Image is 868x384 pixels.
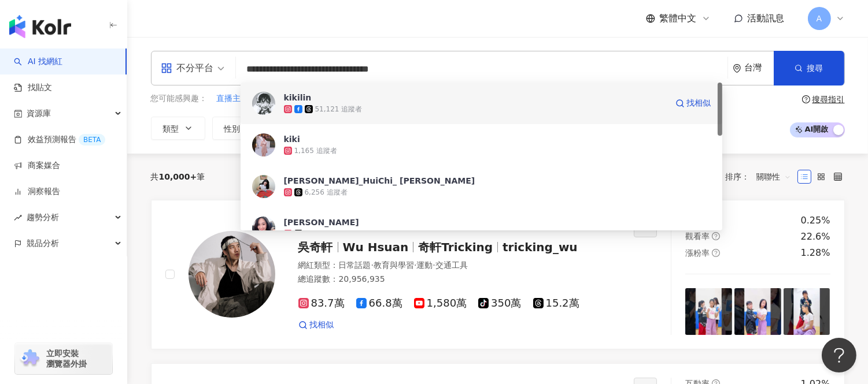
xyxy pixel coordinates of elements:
span: 66.8萬 [356,297,402,310]
button: 類型 [151,117,205,140]
span: A [817,12,822,25]
img: KOL Avatar [252,92,275,115]
span: appstore [161,62,172,74]
span: question-circle [712,232,720,240]
span: 350萬 [478,297,521,310]
img: KOL Avatar [252,175,275,198]
span: Wu Hsuan [343,240,409,254]
span: tricking_wu [503,240,578,254]
div: 台灣 [745,63,774,73]
div: 網紅類型 ： [298,260,620,271]
span: 活動訊息 [748,13,785,24]
a: 找貼文 [14,82,52,94]
a: 找相似 [298,319,334,331]
span: 交通工具 [435,260,468,270]
span: 您可能感興趣： [151,93,208,105]
div: kiki [284,133,300,145]
span: 運動 [416,260,433,270]
img: KOL Avatar [189,231,275,318]
button: 性別 [212,117,267,140]
span: 15.2萬 [533,297,579,310]
img: post-image [784,288,830,335]
span: 競品分析 [27,230,59,256]
a: 找相似 [675,92,711,115]
span: 83.7萬 [298,297,345,310]
span: 趨勢分析 [27,204,59,230]
div: 排序： [726,167,797,186]
span: · [371,260,374,270]
a: 效益預測報告BETA [14,134,105,146]
button: 直播主 [216,92,242,105]
div: [PERSON_NAME] [284,217,359,228]
img: post-image [685,288,732,335]
iframe: Help Scout Beacon - Open [822,338,856,372]
div: 1.28% [801,247,830,259]
a: chrome extension立即安裝 瀏覽器外掛 [15,343,112,374]
span: 繁體中文 [660,12,697,25]
div: 1,165 追蹤者 [294,146,337,156]
a: searchAI 找網紅 [14,56,62,68]
span: rise [14,214,22,222]
span: 資源庫 [27,100,51,126]
div: 不分平台 [161,59,214,77]
span: 立即安裝 瀏覽器外掛 [46,348,87,369]
span: 奇軒Tricking [418,240,493,254]
span: question-circle [712,249,720,257]
a: 商案媒合 [14,160,60,172]
span: · [433,260,435,270]
div: 6,256 追蹤者 [305,188,348,197]
span: 觀看率 [685,232,710,241]
span: 10,000+ [159,172,197,181]
span: question-circle [802,95,810,103]
div: 總追蹤數 ： 20,956,935 [298,274,620,285]
button: 搜尋 [774,51,844,85]
img: KOL Avatar [252,133,275,156]
span: 關聯性 [756,167,791,186]
img: chrome extension [19,349,41,368]
a: KOL Avatar吳奇軒Wu Hsuan奇軒Trickingtricking_wu網紅類型：日常話題·教育與學習·運動·交通工具總追蹤數：20,956,93583.7萬66.8萬1,580萬3... [151,200,845,349]
span: 找相似 [687,98,711,109]
img: KOL Avatar [252,217,275,240]
img: logo [9,15,71,38]
span: 直播主 [217,93,241,105]
span: environment [733,64,741,73]
span: 吳奇軒 [298,240,333,254]
span: 類型 [163,124,179,133]
img: post-image [734,288,781,335]
div: [PERSON_NAME]_HuiChi_ [PERSON_NAME] [284,175,475,187]
span: 漲粉率 [685,248,710,258]
div: 2,187 追蹤者 [305,229,348,239]
span: 教育與學習 [374,260,414,270]
div: 22.6% [801,230,830,243]
span: 日常話題 [339,260,371,270]
span: · [414,260,416,270]
span: 性別 [224,124,241,133]
span: 1,580萬 [414,297,467,310]
div: kikilin [284,92,312,103]
span: 找相似 [310,319,334,331]
div: 搜尋指引 [812,95,845,104]
a: 洞察報告 [14,186,60,197]
div: 共 筆 [151,172,205,181]
span: 搜尋 [807,64,823,73]
div: 51,121 追蹤者 [315,105,363,114]
div: 0.25% [801,214,830,227]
